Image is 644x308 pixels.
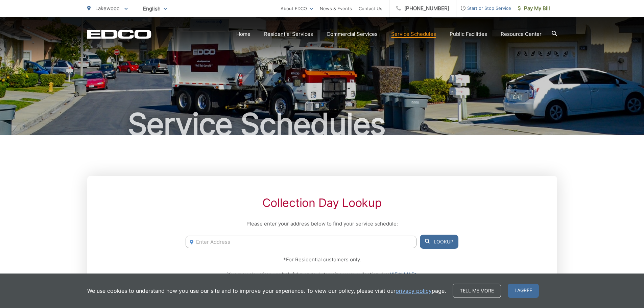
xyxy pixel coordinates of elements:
[390,270,417,279] a: VIEW MAP
[186,236,416,248] input: Enter Address
[186,256,458,264] p: *For Residential customers only.
[87,287,446,295] p: We use cookies to understand how you use our site and to improve your experience. To view our pol...
[396,287,432,295] a: privacy policy
[186,220,458,228] p: Please enter your address below to find your service schedule:
[281,4,313,13] a: About EDCO
[453,284,501,298] a: Tell me more
[186,270,458,279] p: You may also view our helpful map to determine your collection day.
[236,30,251,38] a: Home
[87,108,557,141] h1: Service Schedules
[327,30,378,38] a: Commercial Services
[420,235,458,249] button: Lookup
[138,3,172,15] span: English
[320,4,352,13] a: News & Events
[87,29,151,39] a: EDCD logo. Return to the homepage.
[186,196,458,210] h2: Collection Day Lookup
[508,284,539,298] span: I agree
[518,4,550,13] span: Pay My Bill
[95,5,120,11] span: Lakewood
[501,30,542,38] a: Resource Center
[391,30,436,38] a: Service Schedules
[450,30,487,38] a: Public Facilities
[264,30,313,38] a: Residential Services
[359,4,382,13] a: Contact Us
